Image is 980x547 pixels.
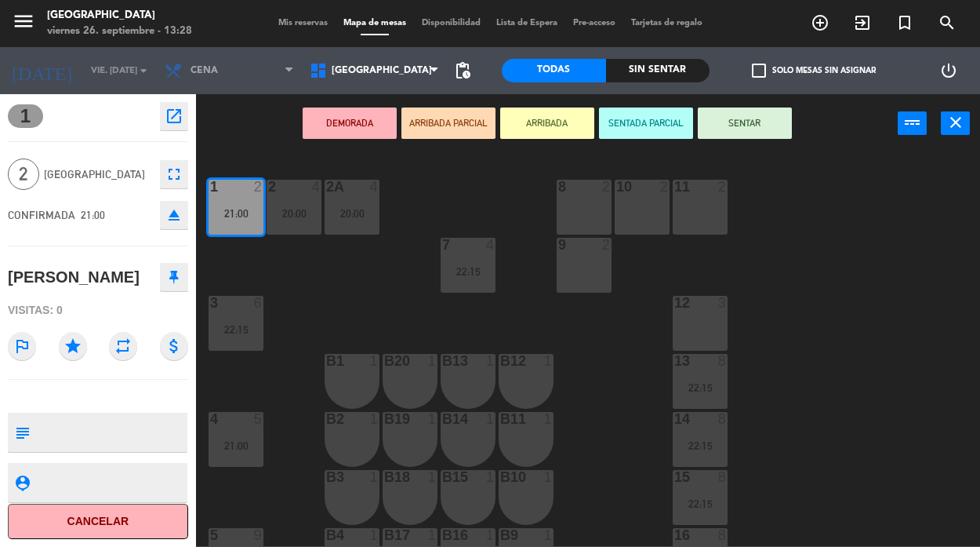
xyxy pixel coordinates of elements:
[488,19,565,27] span: Lista de Espera
[336,19,414,27] span: Mapa de mesas
[303,108,397,139] button: DEMORADA
[811,13,829,32] i: add_circle_outline
[718,470,728,484] div: 8
[442,238,443,252] div: 7
[384,354,385,368] div: b20
[8,159,39,190] span: 2
[673,382,728,393] div: 22:15
[160,201,188,229] button: eject
[210,528,211,542] div: 5
[12,9,35,33] i: menu
[500,470,501,484] div: B10
[254,296,263,310] div: 6
[623,19,710,27] span: Tarjetas de regalo
[544,528,554,542] div: 1
[718,180,728,194] div: 2
[486,412,495,426] div: 1
[165,107,183,126] i: open_in_new
[442,470,443,484] div: B15
[59,332,87,360] i: star
[165,206,183,224] i: eject
[209,440,263,451] div: 21:00
[544,354,554,368] div: 1
[401,108,495,139] button: ARRIBADA PARCIAL
[898,111,927,135] button: power_input
[210,296,211,310] div: 3
[453,61,472,80] span: pending_actions
[674,470,675,484] div: 15
[442,528,443,542] div: B16
[109,332,137,360] i: repeat
[673,498,728,509] div: 22:15
[370,528,379,542] div: 1
[254,528,263,542] div: 9
[442,412,443,426] div: B14
[254,180,263,194] div: 2
[209,324,263,335] div: 22:15
[674,528,675,542] div: 16
[81,209,105,221] span: 21:00
[210,180,211,194] div: 1
[674,180,675,194] div: 11
[941,111,970,135] button: close
[602,238,612,252] div: 2
[946,113,965,132] i: close
[698,108,792,139] button: SENTAR
[8,209,75,221] span: CONFIRMADA
[939,61,958,80] i: power_settings_new
[384,412,385,426] div: b19
[442,354,443,368] div: B13
[616,180,617,194] div: 10
[209,208,263,219] div: 21:00
[8,264,140,290] div: [PERSON_NAME]
[312,180,321,194] div: 4
[486,238,495,252] div: 4
[191,65,218,76] span: Cena
[384,470,385,484] div: b18
[8,297,188,324] div: Visitas: 0
[674,296,675,310] div: 12
[47,8,192,24] div: [GEOGRAPHIC_DATA]
[384,528,385,542] div: b17
[938,13,956,32] i: search
[853,13,872,32] i: exit_to_app
[370,180,379,194] div: 4
[428,470,437,484] div: 1
[544,412,554,426] div: 1
[210,412,211,426] div: 4
[8,104,43,128] span: 1
[370,354,379,368] div: 1
[370,412,379,426] div: 1
[895,13,914,32] i: turned_in_not
[606,59,710,82] div: Sin sentar
[370,470,379,484] div: 1
[500,528,501,542] div: B9
[599,108,693,139] button: SENTADA PARCIAL
[602,180,612,194] div: 2
[160,332,188,360] i: attach_money
[660,180,670,194] div: 2
[500,354,501,368] div: B12
[326,470,327,484] div: B3
[326,528,327,542] div: B4
[8,332,36,360] i: outlined_flag
[267,208,321,219] div: 20:00
[47,24,192,39] div: viernes 26. septiembre - 13:28
[441,266,495,277] div: 22:15
[718,296,728,310] div: 3
[428,528,437,542] div: 1
[428,412,437,426] div: 1
[414,19,488,27] span: Disponibilidad
[160,102,188,130] button: open_in_new
[718,354,728,368] div: 8
[502,59,606,82] div: Todas
[486,470,495,484] div: 1
[325,208,379,219] div: 20:00
[718,412,728,426] div: 8
[270,19,336,27] span: Mis reservas
[326,180,327,194] div: 2A
[165,165,183,184] i: fullscreen
[674,354,675,368] div: 13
